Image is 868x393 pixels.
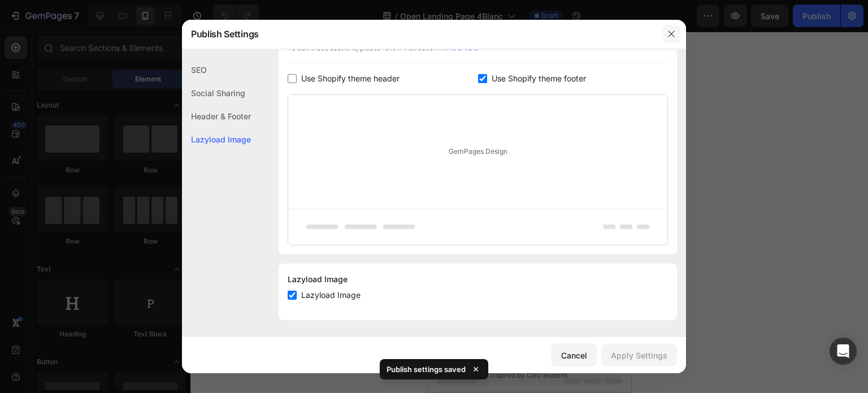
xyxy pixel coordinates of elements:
p: La SOLUZIONE DEFINITIVA [10,108,194,120]
span: Lazyload Image [301,288,361,302]
div: Cancel [561,349,587,361]
span: Galaxy S8+ ( 360 px) [52,6,119,17]
button: Apply Settings [601,344,677,366]
button: Cancel [552,344,597,366]
div: Lazyload Image [288,273,668,286]
div: Lazyload Image [182,128,251,151]
div: Social Sharing [182,81,251,105]
div: SEO [182,58,251,81]
span: Use Shopify theme footer [492,72,586,85]
div: Drop element here [79,244,138,253]
p: OPERATRICI [77,139,125,149]
p: IL MIGLIOR ASPIRATORE IN COMMERCIO [17,64,141,72]
div: Header & Footer [182,105,251,128]
p: Publish settings saved [387,364,466,375]
div: Choose templates [68,325,136,336]
p: RIVENDITORI [76,170,127,180]
button: <p>OPERATRICI</p> [8,133,195,155]
div: To edit those sections, please follow instruction in [288,43,668,63]
div: Apply Settings [611,349,667,361]
span: Use Shopify theme header [301,72,400,85]
div: GemPages Design [288,95,667,209]
div: Publish Settings [182,19,657,49]
button: <p>RIVENDITORI</p> [8,165,195,186]
span: Add section [10,300,63,312]
div: Open Intercom Messenger [830,338,857,365]
h2: Maéstro [8,73,195,99]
